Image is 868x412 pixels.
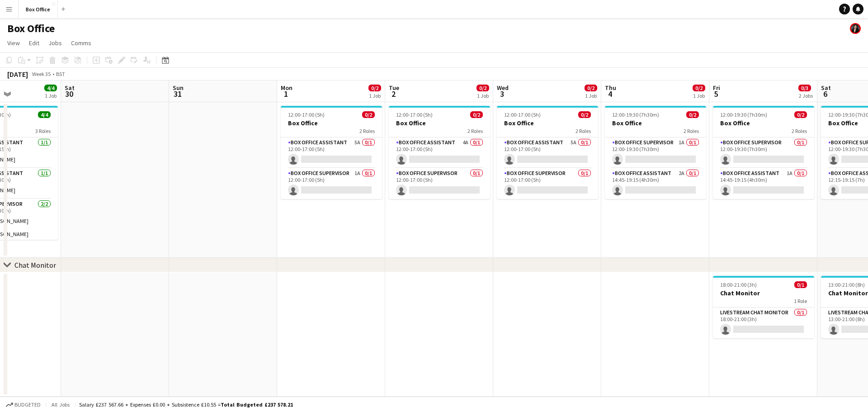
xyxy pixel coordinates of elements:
span: 12:00-19:30 (7h30m) [720,111,767,118]
span: 4/4 [38,111,51,118]
span: Edit [29,39,39,47]
h3: Box Office [605,119,706,127]
span: 5 [712,89,720,99]
a: Jobs [45,37,66,49]
div: 1 Job [693,92,705,99]
span: 12:00-17:00 (5h) [504,111,541,118]
app-card-role: Box Office Supervisor0/112:00-17:00 (5h) [497,168,598,199]
div: 2 Jobs [799,92,813,99]
span: 1 Role [794,298,807,304]
app-job-card: 12:00-19:30 (7h30m)0/2Box Office2 RolesBox Office Supervisor1A0/112:00-19:30 (7h30m) Box Office A... [605,106,706,199]
span: 13:00-21:00 (8h) [828,281,865,288]
h3: Box Office [713,119,814,127]
span: 12:00-19:30 (7h30m) [612,111,659,118]
span: Comms [71,39,91,47]
span: Sun [173,84,184,92]
span: 0/2 [686,111,699,118]
a: Comms [67,37,95,49]
span: 18:00-21:00 (3h) [720,281,757,288]
app-card-role: Box Office Assistant2A0/114:45-19:15 (4h30m) [605,168,706,199]
span: 0/2 [578,111,591,118]
app-card-role: Box Office Assistant4A0/112:00-17:00 (5h) [389,137,490,168]
span: Fri [713,84,720,92]
span: All jobs [50,401,71,408]
span: Week 35 [30,71,52,77]
app-job-card: 12:00-19:30 (7h30m)0/2Box Office2 RolesBox Office Supervisor0/112:00-19:30 (7h30m) Box Office Ass... [713,106,814,199]
span: 12:00-17:00 (5h) [288,111,325,118]
div: 1 Job [369,92,381,99]
h3: Box Office [281,119,382,127]
span: 2 Roles [576,128,591,134]
app-card-role: Box Office Assistant5A0/112:00-17:00 (5h) [281,137,382,168]
span: 0/2 [368,85,381,91]
span: Thu [605,84,616,92]
span: 2 Roles [359,128,375,134]
h3: Chat Monitor [713,289,814,297]
app-job-card: 12:00-17:00 (5h)0/2Box Office2 RolesBox Office Assistant5A0/112:00-17:00 (5h) Box Office Supervis... [497,106,598,199]
span: 0/2 [794,111,807,118]
button: Budgeted [5,400,42,410]
div: 1 Job [45,92,57,99]
div: 1 Job [477,92,489,99]
app-card-role: Box Office Supervisor1A0/112:00-19:30 (7h30m) [605,137,706,168]
span: Tue [389,84,399,92]
a: Edit [25,37,43,49]
span: 0/1 [794,281,807,288]
app-user-avatar: Lexi Clare [850,23,861,34]
app-card-role: Box Office Supervisor1A0/112:00-17:00 (5h) [281,168,382,199]
app-card-role: Box Office Assistant1A0/114:45-19:15 (4h30m) [713,168,814,199]
span: 0/3 [798,85,811,91]
span: 0/2 [476,85,489,91]
span: Total Budgeted £237 578.21 [221,401,293,408]
button: Box Office [19,0,58,18]
h1: Box Office [7,22,55,35]
span: View [7,39,20,47]
span: Budgeted [14,402,41,408]
div: BST [56,71,65,77]
span: 6 [820,89,831,99]
span: 31 [171,89,184,99]
span: 0/2 [470,111,483,118]
span: 1 [279,89,292,99]
div: Salary £237 567.66 + Expenses £0.00 + Subsistence £10.55 = [79,401,293,408]
app-card-role: Box Office Supervisor0/112:00-19:30 (7h30m) [713,137,814,168]
span: 3 [495,89,509,99]
div: [DATE] [7,70,28,79]
span: Wed [497,84,509,92]
app-card-role: Box Office Assistant5A0/112:00-17:00 (5h) [497,137,598,168]
div: Chat Monitor [14,260,56,270]
a: View [4,37,24,49]
app-job-card: 18:00-21:00 (3h)0/1Chat Monitor1 RoleLivestream Chat Monitor0/118:00-21:00 (3h) [713,276,814,338]
span: 0/2 [693,85,705,91]
app-job-card: 12:00-17:00 (5h)0/2Box Office2 RolesBox Office Assistant5A0/112:00-17:00 (5h) Box Office Supervis... [281,106,382,199]
span: Mon [281,84,292,92]
span: 30 [63,89,75,99]
h3: Box Office [497,119,598,127]
h3: Box Office [389,119,490,127]
div: 1 Job [585,92,597,99]
span: Sat [65,84,75,92]
span: 12:00-17:00 (5h) [396,111,433,118]
app-card-role: Livestream Chat Monitor0/118:00-21:00 (3h) [713,308,814,338]
span: 2 Roles [792,128,807,134]
span: 2 [387,89,399,99]
span: Jobs [48,39,62,47]
span: 0/2 [362,111,375,118]
span: 4/4 [44,85,57,91]
span: 3 Roles [35,128,51,134]
app-job-card: 12:00-17:00 (5h)0/2Box Office2 RolesBox Office Assistant4A0/112:00-17:00 (5h) Box Office Supervis... [389,106,490,199]
app-card-role: Box Office Supervisor0/112:00-17:00 (5h) [389,168,490,199]
span: 4 [604,89,616,99]
span: Sat [821,84,831,92]
span: 2 Roles [467,128,483,134]
span: 2 Roles [684,128,699,134]
span: 0/2 [585,85,597,91]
